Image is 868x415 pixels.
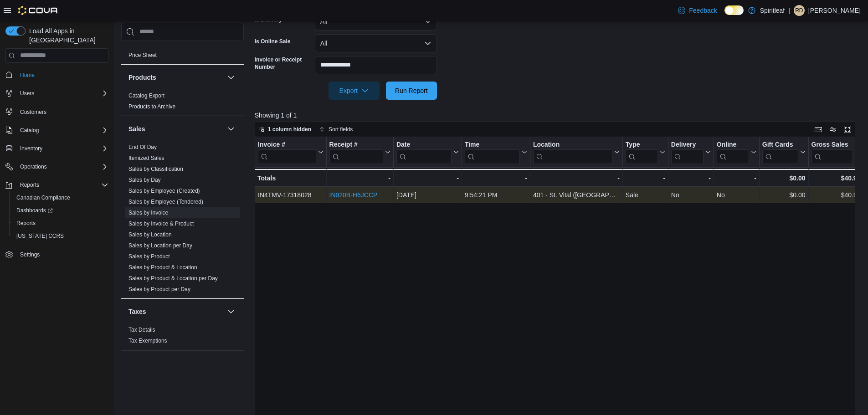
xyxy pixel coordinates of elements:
[226,123,236,134] button: Sales
[329,82,380,100] button: Export
[811,173,860,184] div: $40.90
[128,144,157,150] a: End Of Day
[128,124,224,133] button: Sales
[811,140,860,164] button: Gross Sales
[13,192,108,203] span: Canadian Compliance
[128,73,156,82] h3: Products
[128,92,164,99] span: Catalog Export
[258,190,324,200] div: IN4TMV-17318028
[827,124,838,135] button: Display options
[808,5,861,16] p: [PERSON_NAME]
[396,140,459,164] button: Date
[465,140,520,149] div: Time
[329,173,390,184] div: -
[128,187,200,195] span: Sales by Employee (Created)
[533,190,620,200] div: 401 - St. Vital ([GEOGRAPHIC_DATA])
[128,210,168,216] a: Sales by Invoice
[13,192,74,203] a: Canadian Compliance
[315,12,437,31] button: All
[20,72,35,79] span: Home
[20,90,34,97] span: Users
[16,207,53,214] span: Dashboards
[16,70,38,81] a: Home
[465,190,527,200] div: 9:54:21 PM
[16,220,36,227] span: Reports
[226,306,236,317] button: Taxes
[20,163,47,170] span: Operations
[671,190,711,200] div: No
[533,140,620,164] button: Location
[9,230,112,242] button: [US_STATE] CCRS
[329,126,353,133] span: Sort fields
[121,90,244,116] div: Products
[762,173,806,184] div: $0.00
[128,275,218,282] span: Sales by Product & Location per Day
[16,143,108,154] span: Inventory
[16,161,51,172] button: Operations
[533,140,612,164] div: Location
[128,177,161,183] a: Sales by Day
[121,324,244,350] div: Taxes
[329,140,383,149] div: Receipt #
[465,140,527,164] button: Time
[128,165,183,173] span: Sales by Classification
[9,191,112,204] button: Canadian Compliance
[2,87,112,100] button: Users
[128,231,172,238] span: Sales by Location
[258,140,316,149] div: Invoice #
[626,173,665,184] div: -
[465,140,520,164] div: Time
[257,173,324,184] div: Totals
[128,264,197,271] span: Sales by Product & Location
[258,140,324,164] button: Invoice #
[255,111,862,120] p: Showing 1 of 1
[2,179,112,191] button: Reports
[5,65,108,285] nav: Complex example
[128,327,155,333] a: Tax Details
[760,5,785,16] p: Spiritleaf
[13,205,56,216] a: Dashboards
[396,140,452,149] div: Date
[128,103,175,110] span: Products to Archive
[128,253,170,260] a: Sales by Product
[268,126,311,133] span: 1 column hidden
[2,248,112,261] button: Settings
[329,140,383,164] div: Receipt # URL
[128,253,170,260] span: Sales by Product
[842,124,853,135] button: Enter fullscreen
[9,204,112,217] a: Dashboards
[128,231,172,238] a: Sales by Location
[794,5,805,16] div: Ravi D
[16,194,70,201] span: Canadian Compliance
[626,140,658,149] div: Type
[626,140,658,164] div: Type
[18,6,59,15] img: Cova
[226,31,236,42] button: Pricing
[128,242,192,249] a: Sales by Location per Day
[255,38,291,45] label: Is Online Sale
[128,209,168,216] span: Sales by Invoice
[717,173,756,184] div: -
[465,173,527,184] div: -
[128,198,203,205] span: Sales by Employee (Tendered)
[128,143,157,151] span: End Of Day
[20,181,39,189] span: Reports
[128,124,145,133] h3: Sales
[674,1,720,20] a: Feedback
[811,140,853,149] div: Gross Sales
[16,161,108,172] span: Operations
[2,142,112,155] button: Inventory
[128,242,192,249] span: Sales by Location per Day
[717,190,756,200] div: No
[128,264,197,271] a: Sales by Product & Location
[16,88,38,99] button: Users
[724,15,725,15] span: Dark Mode
[258,140,316,164] div: Invoice #
[396,190,459,200] div: [DATE]
[329,140,390,164] button: Receipt #
[2,124,112,137] button: Catalog
[128,307,146,316] h3: Taxes
[226,72,236,83] button: Products
[788,5,790,16] p: |
[13,218,39,229] a: Reports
